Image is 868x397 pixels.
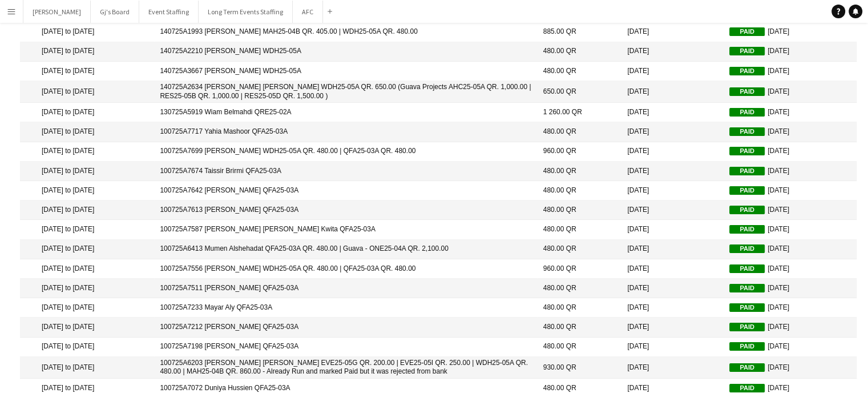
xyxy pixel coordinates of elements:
[538,22,622,42] mat-cell: 885.00 QR
[154,103,537,122] mat-cell: 130725A5919 Wiam Belmahdi QRE25-02A
[20,162,154,181] mat-cell: [DATE] to [DATE]
[729,147,765,155] span: Paid
[538,240,622,259] mat-cell: 480.00 QR
[154,357,537,379] mat-cell: 100725A6203 [PERSON_NAME] [PERSON_NAME] EVE25-05G QR. 200.00 | EVE25-05I QR. 250.00 | WDH25-05A Q...
[729,384,765,392] span: Paid
[154,259,537,279] mat-cell: 100725A7556 [PERSON_NAME] WDH25-05A QR. 480.00 | QFA25-03A QR. 480.00
[538,220,622,239] mat-cell: 480.00 QR
[729,303,765,312] span: Paid
[154,22,537,42] mat-cell: 140725A1993 [PERSON_NAME] MAH25-04B QR. 405.00 | WDH25-05A QR. 480.00
[20,298,154,318] mat-cell: [DATE] to [DATE]
[538,338,622,357] mat-cell: 480.00 QR
[621,22,724,42] mat-cell: [DATE]
[538,103,622,122] mat-cell: 1 260.00 QR
[621,259,724,279] mat-cell: [DATE]
[20,220,154,239] mat-cell: [DATE] to [DATE]
[538,122,622,142] mat-cell: 480.00 QR
[621,103,724,122] mat-cell: [DATE]
[20,240,154,259] mat-cell: [DATE] to [DATE]
[154,338,537,357] mat-cell: 100725A7198 [PERSON_NAME] QFA25-03A
[621,42,724,62] mat-cell: [DATE]
[724,62,857,81] mat-cell: [DATE]
[20,81,154,103] mat-cell: [DATE] to [DATE]
[538,142,622,162] mat-cell: 960.00 QR
[20,181,154,200] mat-cell: [DATE] to [DATE]
[621,122,724,142] mat-cell: [DATE]
[154,279,537,298] mat-cell: 100725A7511 [PERSON_NAME] QFA25-03A
[724,200,857,220] mat-cell: [DATE]
[724,338,857,357] mat-cell: [DATE]
[729,108,765,117] span: Paid
[20,259,154,279] mat-cell: [DATE] to [DATE]
[20,338,154,357] mat-cell: [DATE] to [DATE]
[538,357,622,379] mat-cell: 930.00 QR
[621,200,724,220] mat-cell: [DATE]
[621,162,724,181] mat-cell: [DATE]
[538,162,622,181] mat-cell: 480.00 QR
[729,87,765,96] span: Paid
[729,264,765,273] span: Paid
[621,181,724,200] mat-cell: [DATE]
[538,200,622,220] mat-cell: 480.00 QR
[154,81,537,103] mat-cell: 140725A2634 [PERSON_NAME] [PERSON_NAME] WDH25-05A QR. 650.00 (Guava Projects AHC25-05A QR. 1,000....
[199,1,293,23] button: Long Term Events Staffing
[724,240,857,259] mat-cell: [DATE]
[538,81,622,103] mat-cell: 650.00 QR
[724,42,857,62] mat-cell: [DATE]
[729,127,765,136] span: Paid
[139,1,199,23] button: Event Staffing
[729,342,765,351] span: Paid
[154,220,537,239] mat-cell: 100725A7587 [PERSON_NAME] [PERSON_NAME] Kwita QFA25-03A
[20,142,154,162] mat-cell: [DATE] to [DATE]
[724,81,857,103] mat-cell: [DATE]
[724,220,857,239] mat-cell: [DATE]
[621,62,724,81] mat-cell: [DATE]
[154,240,537,259] mat-cell: 100725A6413 Mumen Alshehadat QFA25-03A QR. 480.00 | Guava - ONE25-04A QR. 2,100.00
[538,298,622,318] mat-cell: 480.00 QR
[724,162,857,181] mat-cell: [DATE]
[729,225,765,234] span: Paid
[538,62,622,81] mat-cell: 480.00 QR
[724,103,857,122] mat-cell: [DATE]
[729,284,765,292] span: Paid
[20,200,154,220] mat-cell: [DATE] to [DATE]
[538,318,622,337] mat-cell: 480.00 QR
[621,298,724,318] mat-cell: [DATE]
[621,357,724,379] mat-cell: [DATE]
[621,142,724,162] mat-cell: [DATE]
[20,42,154,62] mat-cell: [DATE] to [DATE]
[621,279,724,298] mat-cell: [DATE]
[20,22,154,42] mat-cell: [DATE] to [DATE]
[729,47,765,55] span: Paid
[154,162,537,181] mat-cell: 100725A7674 Taissir Brirmi QFA25-03A
[724,357,857,379] mat-cell: [DATE]
[20,318,154,337] mat-cell: [DATE] to [DATE]
[154,200,537,220] mat-cell: 100725A7613 [PERSON_NAME] QFA25-03A
[621,318,724,337] mat-cell: [DATE]
[20,279,154,298] mat-cell: [DATE] to [DATE]
[154,62,537,81] mat-cell: 140725A3667 [PERSON_NAME] WDH25-05A
[23,1,91,23] button: [PERSON_NAME]
[729,323,765,331] span: Paid
[724,142,857,162] mat-cell: [DATE]
[724,181,857,200] mat-cell: [DATE]
[154,142,537,162] mat-cell: 100725A7699 [PERSON_NAME] WDH25-05A QR. 480.00 | QFA25-03A QR. 480.00
[154,122,537,142] mat-cell: 100725A7717 Yahia Mashoor QFA25-03A
[20,103,154,122] mat-cell: [DATE] to [DATE]
[154,318,537,337] mat-cell: 100725A7212 [PERSON_NAME] QFA25-03A
[154,42,537,62] mat-cell: 140725A2210 [PERSON_NAME] WDH25-05A
[729,67,765,75] span: Paid
[621,338,724,357] mat-cell: [DATE]
[20,357,154,379] mat-cell: [DATE] to [DATE]
[538,279,622,298] mat-cell: 480.00 QR
[154,181,537,200] mat-cell: 100725A7642 [PERSON_NAME] QFA25-03A
[538,259,622,279] mat-cell: 960.00 QR
[724,298,857,318] mat-cell: [DATE]
[729,244,765,253] span: Paid
[154,298,537,318] mat-cell: 100725A7233 Mayar Aly QFA25-03A
[729,167,765,175] span: Paid
[729,27,765,36] span: Paid
[293,1,323,23] button: AFC
[538,42,622,62] mat-cell: 480.00 QR
[729,186,765,195] span: Paid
